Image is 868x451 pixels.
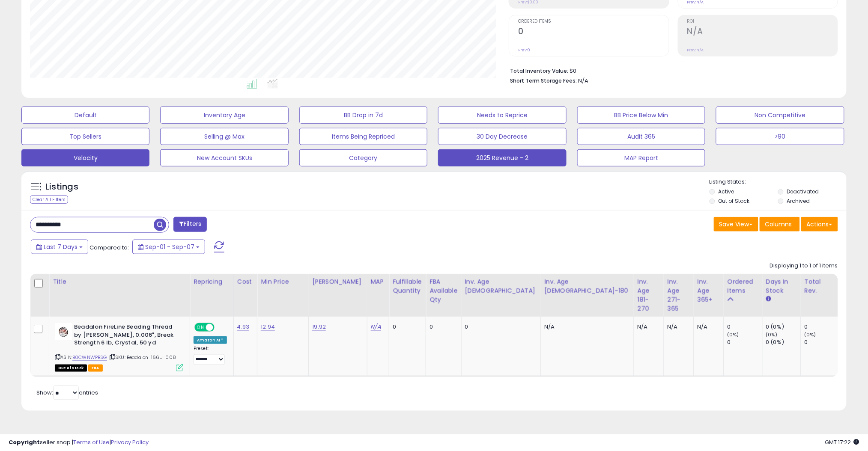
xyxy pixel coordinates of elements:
div: [PERSON_NAME] [312,277,363,286]
label: Out of Stock [719,197,750,205]
div: FBA Available Qty [430,277,457,304]
a: N/A [371,323,381,331]
span: Sep-01 - Sep-07 [145,243,194,251]
div: Cost [237,277,254,286]
div: Inv. Age [DEMOGRAPHIC_DATA]-180 [544,277,630,295]
button: >90 [716,128,844,145]
button: Velocity [21,149,149,166]
button: Last 7 Days [31,240,88,254]
small: (0%) [805,331,817,338]
button: Default [21,107,149,124]
div: seller snap | | [9,439,149,447]
div: Preset: [194,346,227,365]
div: 0 [805,323,839,331]
small: Days In Stock. [766,295,771,303]
div: 0 [430,323,454,331]
div: 0 (0%) [766,323,801,331]
h5: Listings [45,181,78,193]
a: B0CWNWPBSG [72,354,107,361]
label: Active [719,188,734,195]
span: Compared to: [89,243,129,252]
small: (0%) [728,331,740,338]
div: Inv. Age 365+ [698,277,720,304]
a: Terms of Use [73,438,110,446]
small: (0%) [766,331,778,338]
a: 4.93 [237,323,250,331]
div: Displaying 1 to 1 of 1 items [770,262,838,270]
div: Title [53,277,186,286]
span: 2025-09-15 17:22 GMT [825,438,859,446]
div: N/A [544,323,627,331]
div: ASIN: [55,323,183,371]
div: Repricing [194,277,230,286]
b: Total Inventory Value: [510,67,568,74]
div: Min Price [261,277,305,286]
a: 12.94 [261,323,275,331]
div: Ordered Items [728,277,759,295]
button: Category [299,149,427,166]
span: Last 7 Days [44,243,78,251]
div: Clear All Filters [30,196,68,204]
span: ON [195,324,206,331]
button: Top Sellers [21,128,149,145]
div: N/A [698,323,717,331]
button: Items Being Repriced [299,128,427,145]
a: Privacy Policy [111,438,149,446]
div: Fulfillable Quantity [393,277,422,295]
span: Ordered Items [518,19,668,24]
div: 0 [728,338,762,346]
div: Inv. Age 271-365 [668,277,690,313]
div: N/A [668,323,687,331]
div: 0 [393,323,419,331]
strong: Copyright [9,438,40,446]
div: Amazon AI * [194,336,227,344]
button: Save View [714,217,758,231]
small: Prev: N/A [687,47,704,53]
div: 0 [728,323,762,331]
button: BB Price Below Min [577,107,705,124]
a: 19.92 [312,323,326,331]
label: Deactivated [787,188,819,195]
button: Needs to Reprice [438,107,566,124]
p: Listing States: [710,178,847,186]
b: Beadalon FireLine Beading Thread by [PERSON_NAME], 0.006", Break Strength 6 lb, Crystal, 50 yd [74,323,178,349]
b: Short Term Storage Fees: [510,77,577,84]
span: ROI [687,19,838,24]
label: Archived [787,197,810,205]
button: Audit 365 [577,128,705,145]
span: OFF [213,324,227,331]
h2: 0 [518,27,668,38]
span: N/A [578,77,588,85]
button: Selling @ Max [160,128,288,145]
small: Prev: 0 [518,47,530,53]
div: 0 [805,338,839,346]
div: 0 (0%) [766,338,801,346]
button: Sep-01 - Sep-07 [132,240,205,254]
h2: N/A [687,27,838,38]
span: Columns [765,220,792,228]
li: $0 [510,65,832,75]
div: N/A [638,323,657,331]
div: Inv. Age 181-270 [638,277,660,313]
span: All listings that are currently out of stock and unavailable for purchase on Amazon [55,365,87,372]
button: 30 Day Decrease [438,128,566,145]
button: 2025 Revenue - 2 [438,149,566,166]
button: BB Drop in 7d [299,107,427,124]
button: Actions [801,217,838,231]
button: New Account SKUs [160,149,288,166]
div: MAP [371,277,385,286]
span: Show: entries [36,389,98,397]
button: Non Competitive [716,107,844,124]
div: Total Rev. [805,277,836,295]
span: FBA [88,365,103,372]
div: 0 [465,323,534,331]
button: Filters [173,217,207,232]
button: Inventory Age [160,107,288,124]
button: MAP Report [577,149,705,166]
button: Columns [760,217,800,231]
div: Inv. Age [DEMOGRAPHIC_DATA] [465,277,537,295]
div: Days In Stock [766,277,797,295]
span: | SKU: Beadalon-166U-008 [108,354,176,361]
img: 41A3MKFSlwL._SL40_.jpg [55,323,72,340]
